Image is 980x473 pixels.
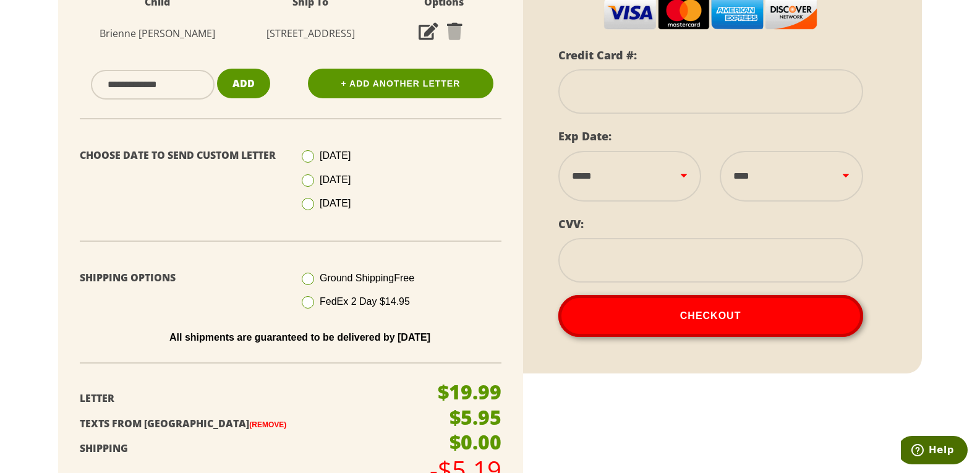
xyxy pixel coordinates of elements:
td: [STREET_ADDRESS] [244,17,377,50]
a: + Add Another Letter [308,69,493,98]
p: $5.95 [450,407,501,427]
span: Free [394,273,414,283]
span: [DATE] [320,174,351,185]
label: Exp Date: [558,129,611,143]
a: (Remove) [249,420,286,429]
p: $0.00 [450,432,501,452]
td: Brienne [PERSON_NAME] [70,17,244,50]
button: Add [217,69,270,99]
p: $19.99 [438,382,501,402]
iframe: Opens a widget where you can find more information [901,436,968,467]
p: Shipping [80,440,428,458]
p: Choose Date To Send Custom Letter [80,147,281,164]
p: All shipments are guaranteed to be delivered by [DATE] [89,332,511,343]
span: [DATE] [320,198,351,208]
p: Texts From [GEOGRAPHIC_DATA] [80,415,428,433]
label: CVV: [558,216,584,231]
p: Shipping Options [80,269,281,287]
span: FedEx 2 Day $14.95 [320,296,410,307]
span: Ground Shipping [320,273,414,283]
p: Letter [80,390,428,407]
button: Checkout [558,295,863,337]
span: [DATE] [320,150,351,161]
label: Credit Card #: [558,48,637,62]
span: Add [232,77,255,90]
